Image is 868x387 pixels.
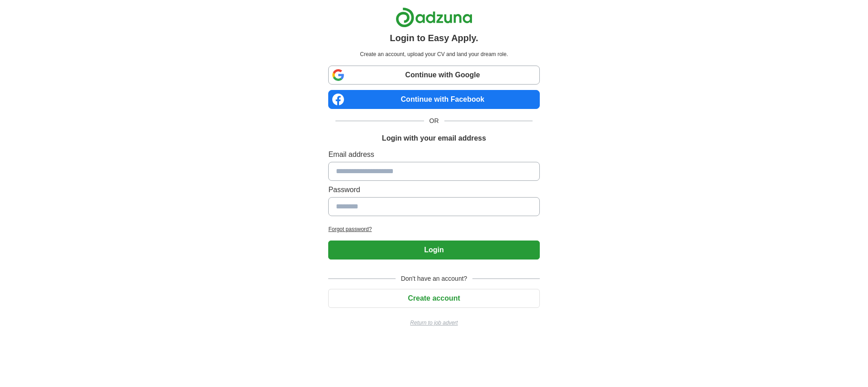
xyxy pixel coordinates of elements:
[328,241,539,260] button: Login
[424,116,444,126] span: OR
[328,289,539,308] button: Create account
[328,225,539,233] a: Forgot password?
[328,184,539,195] label: Password
[396,7,472,28] img: Adzuna logo
[328,294,539,302] a: Create account
[328,149,539,160] label: Email address
[382,133,486,144] h1: Login with your email address
[328,66,539,85] a: Continue with Google
[330,50,538,58] p: Create an account, upload your CV and land your dream role.
[396,274,473,283] span: Don't have an account?
[328,90,539,109] a: Continue with Facebook
[328,319,539,327] a: Return to job advert
[390,31,478,45] h1: Login to Easy Apply.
